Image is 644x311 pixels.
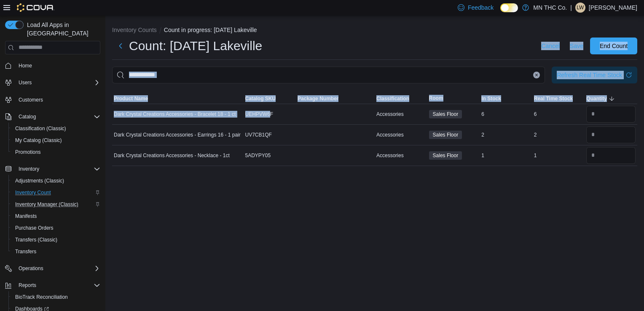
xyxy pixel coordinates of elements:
a: Adjustments (Classic) [12,176,67,186]
button: Operations [15,263,47,273]
button: End Count [590,38,637,54]
span: Inventory [15,164,100,174]
span: Transfers [12,247,100,257]
h1: Count: [DATE] Lakeville [129,38,262,54]
span: Customers [19,97,43,103]
input: This is a search bar. After typing your query, hit enter to filter the results lower in the page. [112,67,545,83]
span: My Catalog (Classic) [15,137,62,144]
button: Catalog [2,111,104,123]
span: Dark Crystal Creations Accessories - Earrings 16 - 1 pair [114,131,241,138]
div: 1 [532,150,585,161]
div: Leah Williamette [575,3,585,13]
span: Manifests [15,213,37,220]
button: Inventory [15,164,43,174]
a: Inventory Manager (Classic) [12,199,82,209]
button: Inventory Count [8,187,104,198]
span: Classification [376,95,409,102]
button: Users [2,77,104,88]
button: Catalog SKU [244,94,296,104]
div: 6 [480,109,532,119]
button: Promotions [8,146,104,158]
a: Home [15,61,35,71]
a: Transfers [12,247,40,257]
span: BioTrack Reconciliation [12,292,100,302]
span: Catalog [15,112,100,122]
button: Classification [375,94,427,104]
button: Count in progress: [DATE] Lakeville [164,27,257,33]
span: Inventory [19,166,39,172]
button: Classification (Classic) [8,123,104,134]
span: Accessories [376,111,404,118]
span: Transfers [15,248,36,255]
p: MN THC Co. [533,3,567,13]
button: Transfers (Classic) [8,234,104,246]
span: UV7CB1QF [245,131,272,138]
a: Manifests [12,211,40,221]
span: Transfers (Classic) [15,236,57,243]
span: Inventory Count [12,188,100,198]
span: End Count [600,42,628,50]
span: Inventory Manager (Classic) [12,199,100,209]
span: Sales Floor [433,152,459,159]
span: In Stock [481,95,501,102]
div: 6 [532,109,585,119]
img: Cova [17,3,54,12]
span: Quantity [586,95,607,102]
button: Inventory Counts [112,27,157,33]
a: Classification (Classic) [12,123,70,134]
a: My Catalog (Classic) [12,135,65,145]
span: Sales Floor [433,131,459,139]
span: Sales Floor [429,110,462,118]
button: Catalog [15,112,39,122]
span: Load All Apps in [GEOGRAPHIC_DATA] [24,21,100,38]
span: Catalog SKU [245,95,276,102]
p: [PERSON_NAME] [589,3,637,13]
button: Customers [2,94,104,106]
button: BioTrack Reconciliation [8,291,104,303]
span: Classification (Classic) [15,125,66,132]
button: Product Name [112,94,244,104]
span: Sales Floor [429,131,462,139]
button: Real Time Stock [532,94,585,104]
button: Reports [2,279,104,291]
span: Accessories [376,131,404,138]
button: Refresh Real Time Stock [552,67,637,83]
button: Save [566,38,587,54]
span: Reports [15,280,100,290]
div: Refresh Real Time Stock [557,71,622,79]
button: Operations [2,263,104,274]
button: Inventory Manager (Classic) [8,198,104,210]
span: Home [19,62,32,69]
a: Transfers (Classic) [12,235,61,245]
span: Feedback [468,3,494,12]
span: Users [15,78,100,88]
button: My Catalog (Classic) [8,134,104,146]
span: Real Time Stock [534,95,573,102]
span: Catalog [19,113,36,120]
span: Package Number [298,95,338,102]
span: Inventory Count [15,189,51,196]
span: Home [15,60,100,71]
a: BioTrack Reconciliation [12,292,71,302]
button: Next [112,38,129,54]
div: 1 [480,150,532,161]
span: Sales Floor [433,110,459,118]
div: 2 [532,130,585,140]
span: Operations [19,265,43,272]
span: Operations [15,263,100,273]
button: Manifests [8,210,104,222]
a: Inventory Count [12,188,54,198]
input: Dark Mode [500,3,518,12]
button: Inventory [2,163,104,175]
button: Quantity [585,94,637,104]
span: Cancel [541,42,560,50]
span: My Catalog (Classic) [12,135,100,145]
button: Package Number [296,94,375,104]
button: Adjustments (Classic) [8,175,104,187]
span: Manifests [12,211,100,221]
span: Promotions [12,147,100,157]
span: Adjustments (Classic) [12,176,100,186]
button: In Stock [480,94,532,104]
span: Dark Crystal Creations Accessories - Necklace - 1ct [114,152,230,159]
